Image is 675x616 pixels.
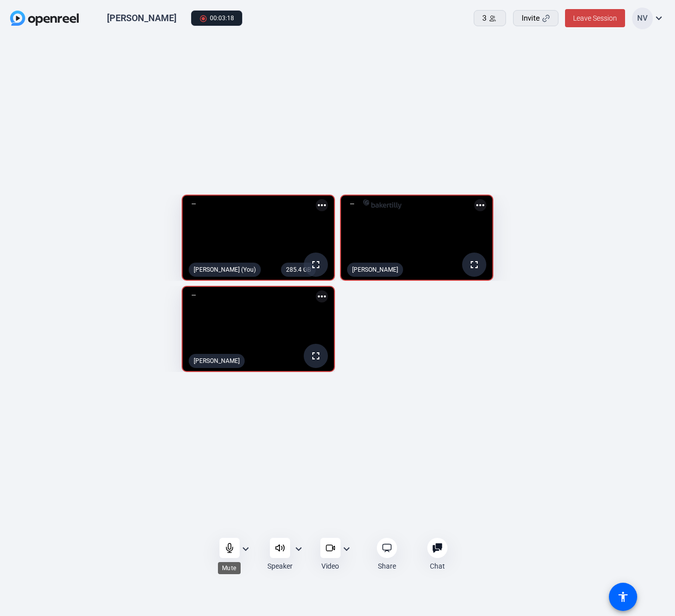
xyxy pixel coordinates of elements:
[310,350,322,362] mat-icon: fullscreen
[378,561,396,571] div: Share
[321,561,339,571] div: Video
[10,11,79,26] img: OpenReel logo
[218,562,241,574] div: Mute
[474,199,486,211] mat-icon: more_horiz
[347,263,403,277] div: [PERSON_NAME]
[653,12,665,24] mat-icon: expand_more
[281,263,316,277] div: 285.4 GB
[522,13,540,24] span: Invite
[363,199,402,209] img: logo
[189,263,261,277] div: [PERSON_NAME] (You)
[573,14,617,22] span: Leave Session
[240,543,252,555] mat-icon: expand_more
[316,290,328,302] mat-icon: more_horiz
[316,199,328,211] mat-icon: more_horiz
[632,8,653,29] div: NV
[482,13,486,24] span: 3
[513,10,558,26] button: Invite
[293,543,305,555] mat-icon: expand_more
[617,591,629,603] mat-icon: accessibility
[474,10,506,26] button: 3
[189,354,245,368] div: [PERSON_NAME]
[310,259,322,271] mat-icon: fullscreen
[565,9,625,27] button: Leave Session
[267,561,293,571] div: Speaker
[430,561,445,571] div: Chat
[468,259,480,271] mat-icon: fullscreen
[341,543,353,555] mat-icon: expand_more
[107,12,177,24] div: [PERSON_NAME]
